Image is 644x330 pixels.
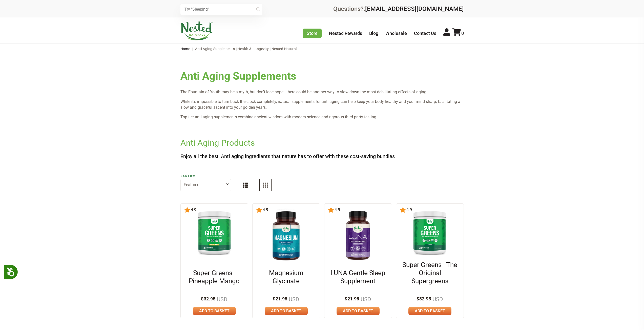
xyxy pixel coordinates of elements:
[195,47,298,51] span: Anti Aging Supplements | Health & Longevity | Nested Naturals
[180,4,262,15] input: Try "Sleeping"
[256,207,262,213] img: star.svg
[328,207,334,213] img: star.svg
[334,208,340,212] span: 4.9
[190,208,196,212] span: 4.9
[359,296,371,302] span: USD
[329,31,362,36] a: Nested Rewards
[257,269,316,285] a: Magnesium Glycinate
[193,208,236,258] img: Super Greens - Pineapple Mango
[180,153,464,160] p: Enjoy all the best, Anti aging ingredients that nature has to offer with these cost-saving bundles
[345,296,371,302] span: $21.95
[408,208,452,258] img: Super Greens - The Original Supergreens
[243,183,248,188] img: List
[400,207,406,213] img: star.svg
[262,208,268,212] span: 4.9
[333,6,464,12] div: Questions?:
[185,269,244,285] a: Super Greens - Pineapple Mango
[180,138,464,148] h2: Anti Aging Products
[180,44,464,54] nav: breadcrumbs
[431,296,443,302] span: USD
[414,31,436,36] a: Contact Us
[184,207,190,213] img: star.svg
[180,99,464,110] p: While it's impossible to turn back the clock completely, natural supplements for anti aging can h...
[191,47,194,51] span: |
[273,296,299,302] span: $21.95
[180,47,190,51] a: Home
[417,296,443,302] span: $32.95
[201,296,227,302] span: $32.95
[406,208,412,212] span: 4.9
[400,261,460,285] a: Super Greens - The Original Supergreens
[216,296,227,302] span: USD
[365,5,464,12] a: [EMAIL_ADDRESS][DOMAIN_NAME]
[263,183,268,188] img: Grid
[180,61,464,82] h1: Anti Aging Supplements
[303,29,322,38] a: Store
[336,208,380,264] img: LUNA Gentle Sleep Supplement
[180,89,464,95] p: The Fountain of Youth may be a myth, but don't lose hope - there could be another way to slow dow...
[180,21,213,40] img: Nested Naturals
[369,31,378,36] a: Blog
[385,31,407,36] a: Wholesale
[287,296,299,302] span: USD
[452,31,464,36] a: 0
[328,269,388,285] a: LUNA Gentle Sleep Supplement
[264,208,308,264] img: Magnesium Glycinate
[461,31,464,36] span: 0
[180,114,464,120] p: Top-tier anti-aging supplements combine ancient wisdom with modern science and rigorous third-par...
[181,174,230,178] label: Sort by:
